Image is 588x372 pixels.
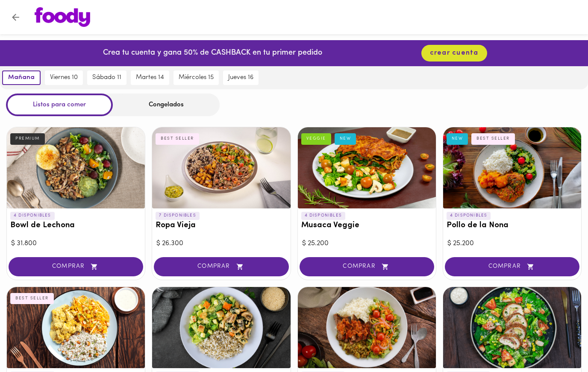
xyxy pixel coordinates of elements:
div: Bowl de Lechona [7,127,145,208]
button: COMPRAR [9,257,143,276]
div: Caserito [298,287,436,368]
button: Volver [5,7,26,28]
img: logo.png [35,7,90,27]
div: VEGGIE [301,133,331,144]
div: NEW [447,133,468,144]
button: COMPRAR [154,257,288,276]
div: $ 25.200 [302,239,432,249]
span: sábado 11 [92,74,121,82]
div: Ropa Vieja [152,127,290,208]
span: COMPRAR [456,263,569,270]
p: 4 DISPONIBLES [10,212,55,220]
span: COMPRAR [310,263,423,270]
div: BEST SELLER [471,133,515,144]
h3: Musaca Veggie [301,221,432,230]
p: 4 DISPONIBLES [301,212,346,220]
div: $ 31.800 [11,239,141,249]
span: jueves 16 [228,74,253,82]
button: martes 14 [131,70,169,85]
div: Ensalada Cordon Bleu [443,287,581,368]
span: mañana [8,74,35,82]
h3: Bowl de Lechona [10,221,141,230]
h3: Pollo de la Nona [447,221,578,230]
div: Pollo espinaca champiñón [152,287,290,368]
span: COMPRAR [165,263,278,270]
div: Pollo al Curry [7,287,145,368]
p: 4 DISPONIBLES [447,212,491,220]
span: martes 14 [136,74,164,82]
button: COMPRAR [445,257,579,276]
div: BEST SELLER [10,293,54,304]
span: miércoles 15 [179,74,214,82]
span: COMPRAR [19,263,132,270]
button: miércoles 15 [173,70,219,85]
button: jueves 16 [223,70,259,85]
div: NEW [335,133,356,144]
h3: Ropa Vieja [156,221,287,230]
button: crear cuenta [421,45,487,62]
div: $ 26.300 [156,239,286,249]
button: sábado 11 [87,70,126,85]
button: COMPRAR [300,257,434,276]
div: Congelados [113,94,220,116]
iframe: Messagebird Livechat Widget [538,322,579,363]
div: BEST SELLER [156,133,199,144]
div: Pollo de la Nona [443,127,581,208]
p: 7 DISPONIBLES [156,212,200,220]
div: Listos para comer [6,94,113,116]
button: viernes 10 [45,70,83,85]
button: mañana [2,70,41,85]
div: Musaca Veggie [298,127,436,208]
div: PREMIUM [10,133,45,144]
span: crear cuenta [430,49,479,57]
span: viernes 10 [50,74,78,82]
p: Crea tu cuenta y gana 50% de CASHBACK en tu primer pedido [103,48,322,59]
div: $ 25.200 [447,239,577,249]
